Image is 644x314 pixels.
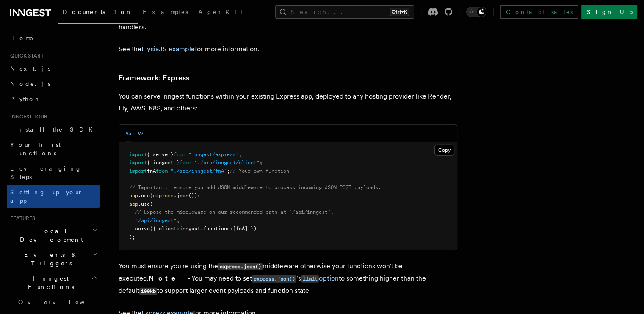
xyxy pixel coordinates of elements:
span: ); [129,234,135,240]
button: Local Development [7,223,100,247]
button: v3 [126,125,131,142]
a: AgentKit [193,3,248,23]
span: // Expose the middleware on our recommended path at `/api/inngest`. [135,209,334,215]
a: Install the SDK [7,122,100,137]
span: , [177,218,180,223]
a: Home [7,30,100,46]
a: Framework: Express [119,72,189,84]
a: Documentation [58,3,138,24]
a: Overview [15,295,100,310]
span: AgentKit [198,8,243,15]
span: .use [138,201,150,207]
span: ( [150,201,153,207]
code: express.json() [252,275,296,283]
span: Features [7,215,35,222]
strong: Note [149,274,188,282]
a: express.json()'slimitoption [252,274,339,282]
button: Copy [434,145,454,156]
button: Search...Ctrl+K [275,5,414,19]
span: .json [174,193,188,198]
a: Leveraging Steps [7,161,100,185]
span: functions [203,226,230,231]
span: [fnA] }) [233,226,257,231]
span: Home [10,34,34,42]
span: import [129,160,147,165]
span: Inngest Functions [7,274,91,291]
span: fnA [147,168,156,174]
a: Contact sales [500,5,578,19]
span: Overview [18,299,105,306]
p: See the for more information. [119,43,457,55]
span: Node.js [10,80,50,87]
span: import [129,151,147,157]
span: { serve } [147,151,174,157]
span: Events & Triggers [7,251,92,267]
a: Your first Functions [7,137,100,161]
span: import [129,168,147,174]
span: from [174,151,185,157]
span: "./src/inngest/fnA" [171,168,227,174]
span: app [129,193,138,198]
a: Setting up your app [7,185,100,208]
span: from [156,168,168,174]
span: ({ client [150,226,177,231]
span: "inngest/express" [188,151,239,157]
code: 100kb [139,288,157,295]
button: Toggle dark mode [466,7,486,17]
a: Next.js [7,61,100,76]
span: ; [239,151,242,157]
span: Quick start [7,52,44,59]
span: app [129,201,138,207]
a: Sign Up [581,5,637,19]
span: Documentation [63,8,133,15]
span: Next.js [10,65,50,72]
span: express [153,193,174,198]
button: v2 [138,125,144,142]
span: : [230,226,233,231]
span: // Important: ensure you add JSON middleware to process incoming JSON POST payloads. [129,185,381,190]
span: , [200,226,203,231]
span: Leveraging Steps [10,165,82,180]
span: : [177,226,180,231]
p: You must ensure you're using the middleware otherwise your functions won't be executed. - You may... [119,260,457,297]
span: Inngest tour [7,113,47,120]
span: "./src/inngest/client" [194,160,260,165]
a: Examples [138,3,193,23]
p: You can serve Inngest functions within your existing Express app, deployed to any hosting provide... [119,91,457,114]
code: limit [301,275,319,283]
span: Setting up your app [10,189,83,204]
span: ; [227,168,230,174]
span: Your first Functions [10,141,61,157]
button: Events & Triggers [7,247,100,271]
code: express.json() [218,263,263,270]
span: Python [10,96,41,102]
kbd: Ctrl+K [390,8,409,16]
a: ElysiaJS example [141,45,195,53]
a: Node.js [7,76,100,91]
span: ( [150,193,153,198]
span: Examples [143,8,188,15]
span: .use [138,193,150,198]
span: Local Development [7,227,92,244]
span: ()); [188,193,200,198]
span: { inngest } [147,160,180,165]
span: inngest [180,226,200,231]
span: // Your own function [230,168,289,174]
span: from [180,160,191,165]
span: Install the SDK [10,126,98,133]
span: "/api/inngest" [135,218,177,223]
span: ; [260,160,263,165]
a: Python [7,91,100,107]
span: serve [135,226,150,231]
button: Inngest Functions [7,271,100,295]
